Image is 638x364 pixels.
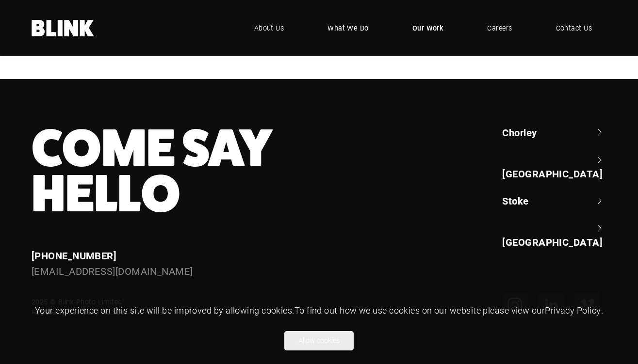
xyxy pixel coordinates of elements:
[327,23,369,33] span: What We Do
[313,14,383,43] a: What We Do
[412,23,444,33] span: Our Work
[473,14,526,43] a: Careers
[487,23,512,33] span: Careers
[32,249,116,262] a: [PHONE_NUMBER]
[32,126,371,217] h3: Come Say Hello
[545,304,601,316] a: Privacy Policy
[502,153,606,181] a: [GEOGRAPHIC_DATA]
[254,23,284,33] span: About Us
[556,23,592,33] span: Contact Us
[35,304,603,316] span: Your experience on this site will be improved by allowing cookies. To find out how we use cookies...
[240,14,299,43] a: About Us
[502,126,606,139] a: Chorley
[284,331,354,350] button: Allow cookies
[32,20,95,36] a: Home
[32,265,193,277] a: [EMAIL_ADDRESS][DOMAIN_NAME]
[502,222,606,249] a: [GEOGRAPHIC_DATA]
[398,14,458,43] a: Our Work
[502,194,606,207] a: Stoke
[541,14,607,43] a: Contact Us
